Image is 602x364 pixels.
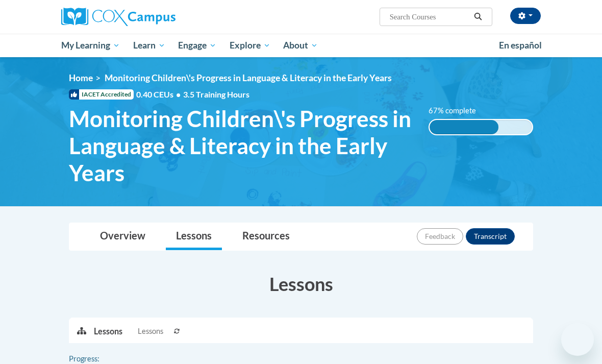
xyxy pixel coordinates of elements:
[138,326,163,337] span: Lessons
[283,39,318,52] span: About
[232,223,300,250] a: Resources
[430,120,498,134] div: 67% complete
[136,89,183,100] span: 0.40 CEUs
[61,8,175,26] img: Cox Campus
[69,271,533,297] h3: Lessons
[466,228,515,245] button: Transcript
[166,223,222,250] a: Lessons
[492,35,548,56] a: En español
[510,8,541,24] button: Account Settings
[61,8,211,26] a: Cox Campus
[417,228,463,245] button: Feedback
[61,39,120,52] span: My Learning
[230,39,270,52] span: Explore
[178,39,216,52] span: Engage
[429,105,487,116] label: 67% complete
[176,89,181,99] span: •
[389,11,470,23] input: Search Courses
[94,326,122,337] p: Lessons
[54,34,548,57] div: Main menu
[90,223,156,250] a: Overview
[69,72,93,83] a: Home
[561,323,594,356] iframe: Button to launch messaging window
[127,34,172,57] a: Learn
[470,11,486,23] button: Search
[277,34,325,57] a: About
[69,89,134,100] span: IACET Accredited
[105,72,392,83] span: Monitoring Children\'s Progress in Language & Literacy in the Early Years
[171,34,223,57] a: Engage
[133,39,165,52] span: Learn
[55,34,127,57] a: My Learning
[499,40,542,51] span: En español
[183,89,249,99] span: 3.5 Training Hours
[69,105,413,186] span: Monitoring Children\'s Progress in Language & Literacy in the Early Years
[223,34,277,57] a: Explore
